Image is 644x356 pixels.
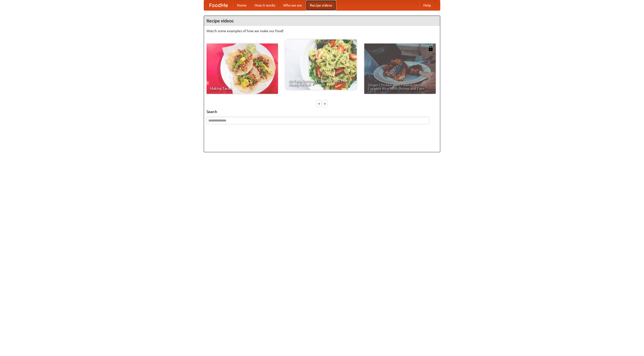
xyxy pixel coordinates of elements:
a: Home [233,0,251,10]
div: » [323,100,327,107]
p: Watch some examples of how we make our food! [207,28,437,33]
a: FoodMe [204,0,233,10]
h5: Search [207,109,437,114]
span: An Easy, Summery Tomato Pasta That's Ready for Fall [289,79,353,86]
a: Who we are [279,0,306,10]
a: Making Tacos [207,44,278,94]
img: 483408.png [428,46,433,51]
a: Recipe videos [306,0,336,10]
div: « [317,100,321,107]
a: How it works [251,0,279,10]
h4: Recipe videos [204,16,440,26]
a: An Easy, Summery Tomato Pasta That's Ready for Fall [285,39,357,90]
span: Making Tacos [210,87,274,90]
a: Help [419,0,435,10]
